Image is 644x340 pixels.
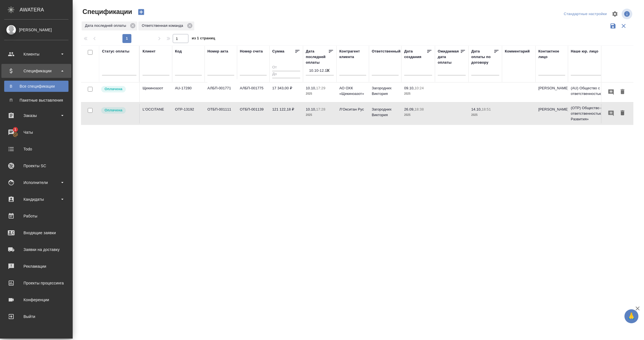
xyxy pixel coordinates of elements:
[404,49,427,60] div: Дата создания
[306,86,316,90] p: 10.10,
[618,108,627,118] button: Удалить
[4,262,68,270] div: Рекламации
[306,49,328,65] div: Дата последней оплаты
[143,107,169,112] p: L'OCCITANE
[415,86,424,90] p: 10:24
[4,178,68,187] div: Исполнители
[4,212,68,220] div: Работы
[143,49,155,54] div: Клиент
[1,125,71,139] a: 1Чаты
[105,107,122,113] p: Оплачена
[105,86,122,92] p: Оплачена
[1,159,71,173] a: Проекты SC
[142,23,185,28] p: Ответственная команда
[316,107,325,111] p: 17:28
[316,86,325,90] p: 17:29
[339,107,366,112] p: Л’Окситан Рус
[306,91,334,97] p: 2025
[4,279,68,287] div: Проекты процессинга
[192,35,215,43] span: из 1 страниц
[568,102,635,125] td: (OTP) Общество с ограниченной ответственностью «Вектор Развития»
[306,112,334,118] p: 2025
[471,112,499,118] p: 2025
[4,111,68,120] div: Заказы
[4,67,68,75] div: Спецификации
[7,97,66,103] div: Пакетные выставления
[1,243,71,257] a: Заявки на доставку
[471,49,494,65] div: Дата оплаты по договору
[4,95,68,106] a: ППакетные выставления
[608,21,618,31] button: Сохранить фильтры
[82,21,137,30] div: Дата последней оплаты
[138,21,194,30] div: Ответственная команда
[4,229,68,237] div: Входящие заявки
[20,4,73,15] div: AWATERA
[608,7,622,21] span: Настроить таблицу
[237,83,269,102] td: АЛБП-001775
[404,112,432,118] p: 2025
[415,107,424,111] p: 18:38
[404,91,432,97] p: 2025
[134,7,148,17] button: Создать
[369,83,401,102] td: Загородних Виктория
[1,276,71,290] a: Проекты процессинга
[536,104,568,123] td: [PERSON_NAME]
[172,104,205,123] td: OTP-13192
[1,293,71,307] a: Конференции
[624,309,638,323] button: 🙏
[536,83,568,102] td: [PERSON_NAME]
[4,312,68,321] div: Выйти
[269,104,303,123] td: 121 122,18 ₽
[4,145,68,153] div: Todo
[272,64,300,71] input: От
[4,81,68,92] a: ВВсе спецификации
[272,71,300,78] input: До
[404,86,415,90] p: 09.10,
[1,209,71,223] a: Работы
[237,104,269,123] td: ОТБП-001139
[562,10,608,18] div: split button
[339,49,366,60] div: Контрагент клиента
[85,23,128,28] p: Дата последней оплаты
[1,259,71,273] a: Рекламации
[372,49,401,54] div: Ответственный
[4,50,68,58] div: Клиенты
[11,127,20,132] span: 1
[482,107,491,111] p: 18:51
[622,9,633,19] span: Посмотреть информацию
[4,27,68,33] div: [PERSON_NAME]
[4,296,68,304] div: Конференции
[538,49,565,60] div: Контактное лицо
[143,85,169,91] p: Щекиноазот
[240,49,263,54] div: Номер счета
[4,162,68,170] div: Проекты SC
[7,83,66,89] div: Все спецификации
[505,49,530,54] div: Комментарий
[471,107,482,111] p: 14.10,
[207,49,228,54] div: Номер акта
[627,310,636,322] span: 🙏
[369,104,401,123] td: Загородних Виктория
[102,49,129,54] div: Статус оплаты
[571,49,598,54] div: Наше юр. лицо
[618,87,627,97] button: Удалить
[172,83,205,102] td: AU-17280
[205,104,237,123] td: ОТБП-001111
[4,128,68,137] div: Чаты
[306,107,316,111] p: 10.10,
[568,83,635,102] td: (AU) Общество с ограниченной ответственностью "АЛС"
[404,107,415,111] p: 26.09,
[4,195,68,203] div: Кандидаты
[175,49,182,54] div: Код
[1,310,71,324] a: Выйти
[618,21,629,31] button: Сбросить фильтры
[339,85,366,97] p: АО ОХК «Щекиноазот»
[205,83,237,102] td: АЛБП-001771
[272,49,284,54] div: Сумма
[438,49,460,65] div: Ожидаемая дата оплаты
[1,142,71,156] a: Todo
[81,7,132,16] span: Спецификации
[4,245,68,254] div: Заявки на доставку
[269,83,303,102] td: 17 343,00 ₽
[1,226,71,240] a: Входящие заявки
